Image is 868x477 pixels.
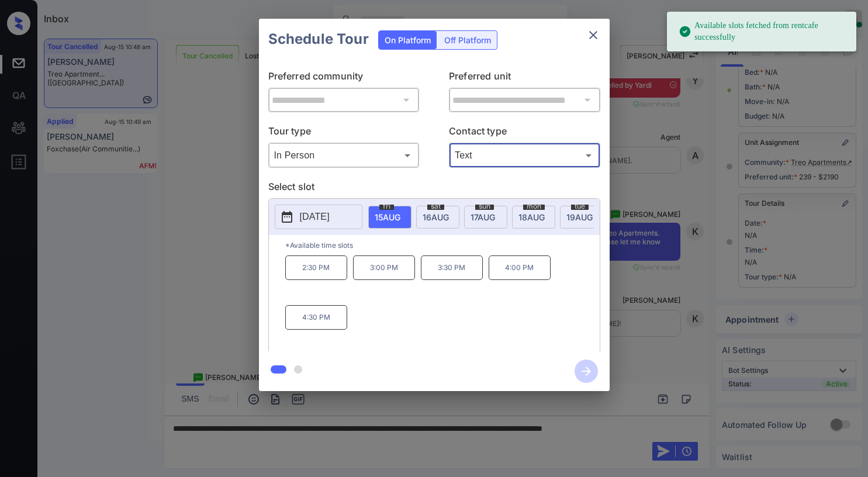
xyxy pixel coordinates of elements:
span: tue [571,203,589,210]
div: date-select [560,206,603,229]
p: 3:00 PM [353,255,415,280]
div: date-select [368,206,411,229]
span: sun [475,203,494,210]
span: sat [427,203,444,210]
div: date-select [416,206,459,229]
span: fri [379,203,394,210]
p: Preferred unit [449,69,600,88]
button: btn-next [568,356,605,386]
p: Preferred community [268,69,420,88]
p: 3:30 PM [421,255,483,280]
span: 19 AUG [566,212,593,222]
span: 18 AUG [518,212,545,222]
div: Available slots fetched from rentcafe successfully [679,15,847,48]
p: Contact type [449,124,600,143]
span: mon [523,203,545,210]
div: Off Platform [438,31,497,49]
p: 4:00 PM [489,255,551,280]
span: 15 AUG [375,212,400,222]
h2: Schedule Tour [259,19,378,60]
div: In Person [271,146,417,165]
p: 4:30 PM [285,305,347,330]
button: close [582,23,605,47]
div: On Platform [379,31,437,49]
div: Text [452,146,597,165]
button: [DATE] [275,205,362,229]
p: *Available time slots [285,235,600,255]
div: date-select [512,206,555,229]
p: Select slot [268,179,600,198]
p: 2:30 PM [285,255,347,280]
span: 16 AUG [423,212,449,222]
p: Tour type [268,124,420,143]
span: 17 AUG [471,212,495,222]
div: date-select [464,206,507,229]
p: [DATE] [300,210,330,224]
